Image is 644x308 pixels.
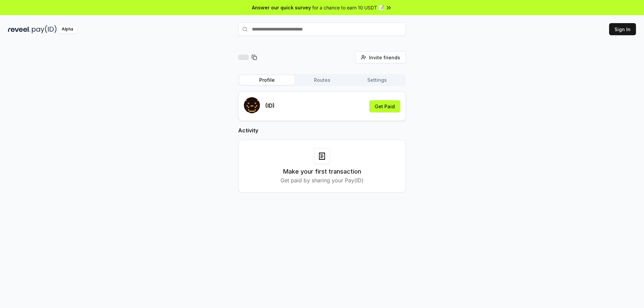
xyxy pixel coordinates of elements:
[369,54,400,61] span: Invite friends
[58,25,77,34] div: Alpha
[265,102,275,110] p: (ID)
[239,75,294,85] button: Profile
[32,25,57,34] img: pay_id
[252,4,311,11] span: Answer our quick survey
[294,75,350,85] button: Routes
[609,23,636,35] button: Sign In
[238,126,406,134] h2: Activity
[355,51,406,63] button: Invite friends
[280,176,364,184] p: Get paid by sharing your Pay(ID)
[312,4,384,11] span: for a chance to earn 10 USDT 📝
[8,25,31,34] img: reveel_dark
[283,167,361,176] h3: Make your first transaction
[350,75,405,85] button: Settings
[369,100,400,112] button: Get Paid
